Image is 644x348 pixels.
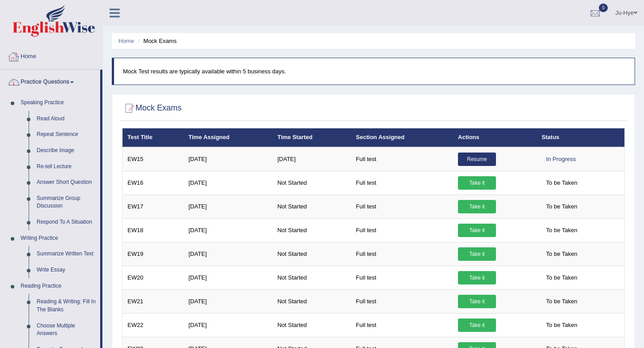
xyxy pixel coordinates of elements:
[537,128,624,147] th: Status
[351,128,453,147] th: Section Assigned
[123,313,184,337] td: EW22
[33,111,100,127] a: Read Aloud
[123,266,184,289] td: EW20
[33,191,100,214] a: Summarize Group Discussion
[542,200,582,213] span: To be Taken
[458,200,496,213] a: Take it
[33,214,100,230] a: Respond To A Situation
[272,147,351,171] td: [DATE]
[123,171,184,195] td: EW16
[33,318,100,342] a: Choose Multiple Answers
[272,218,351,242] td: Not Started
[351,242,453,266] td: Full test
[351,313,453,337] td: Full test
[33,127,100,143] a: Repeat Sentence
[183,195,272,218] td: [DATE]
[542,224,582,237] span: To be Taken
[272,242,351,266] td: Not Started
[17,278,100,294] a: Reading Practice
[123,289,184,313] td: EW21
[123,128,184,147] th: Test Title
[183,266,272,289] td: [DATE]
[351,266,453,289] td: Full test
[123,242,184,266] td: EW19
[458,271,496,284] a: Take it
[119,38,134,44] a: Home
[458,176,496,190] a: Take it
[542,247,582,261] span: To be Taken
[122,102,182,115] h2: Mock Exams
[351,195,453,218] td: Full test
[458,153,496,166] a: Resume
[542,153,580,166] div: In Progress
[33,159,100,175] a: Re-tell Lecture
[123,147,184,171] td: EW15
[0,44,102,67] a: Home
[136,37,177,45] li: Mock Exams
[33,143,100,159] a: Describe Image
[599,4,608,12] span: 0
[272,266,351,289] td: Not Started
[272,128,351,147] th: Time Started
[17,230,100,246] a: Writing Practice
[183,242,272,266] td: [DATE]
[542,271,582,284] span: To be Taken
[33,262,100,278] a: Write Essay
[272,171,351,195] td: Not Started
[33,294,100,318] a: Reading & Writing: Fill In The Blanks
[123,67,626,76] p: Mock Test results are typically available within 5 business days.
[542,318,582,332] span: To be Taken
[123,195,184,218] td: EW17
[458,295,496,308] a: Take it
[0,70,100,92] a: Practice Questions
[351,289,453,313] td: Full test
[351,218,453,242] td: Full test
[183,128,272,147] th: Time Assigned
[458,247,496,261] a: Take it
[33,246,100,262] a: Summarize Written Text
[183,289,272,313] td: [DATE]
[272,313,351,337] td: Not Started
[542,295,582,308] span: To be Taken
[17,95,100,111] a: Speaking Practice
[351,171,453,195] td: Full test
[458,318,496,332] a: Take it
[183,171,272,195] td: [DATE]
[183,313,272,337] td: [DATE]
[183,218,272,242] td: [DATE]
[351,147,453,171] td: Full test
[272,195,351,218] td: Not Started
[542,176,582,190] span: To be Taken
[458,224,496,237] a: Take it
[272,289,351,313] td: Not Started
[183,147,272,171] td: [DATE]
[33,174,100,191] a: Answer Short Question
[453,128,537,147] th: Actions
[123,218,184,242] td: EW18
